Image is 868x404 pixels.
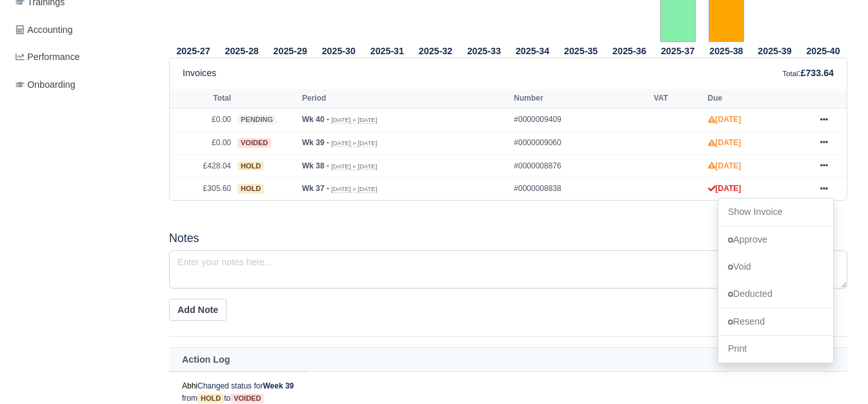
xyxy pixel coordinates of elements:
[197,394,224,403] span: hold
[10,72,154,97] a: Onboarding
[169,299,227,321] button: Add Note
[170,131,234,154] td: £0.00
[331,163,377,170] small: [DATE] » [DATE]
[331,139,377,147] small: [DATE] » [DATE]
[411,43,459,58] th: 2025-32
[651,89,705,108] th: VAT
[509,43,557,58] th: 2025-34
[170,89,234,108] th: Total
[718,336,833,363] a: Print
[510,131,651,154] td: #0000009060
[182,381,197,390] a: Abhi
[302,184,329,193] strong: Wk 37 -
[314,43,363,58] th: 2025-30
[331,116,377,124] small: [DATE] » [DATE]
[331,185,377,193] small: [DATE] » [DATE]
[801,68,834,78] strong: £733.64
[302,161,329,170] strong: Wk 38 -
[10,45,154,70] a: Performance
[170,108,234,132] td: £0.00
[510,177,651,200] td: #0000008838
[708,115,742,124] strong: [DATE]
[15,50,80,65] span: Performance
[708,161,742,170] strong: [DATE]
[302,138,329,147] strong: Wk 39 -
[169,43,217,58] th: 2025-27
[718,308,833,336] a: Resend
[299,89,510,108] th: Period
[751,43,799,58] th: 2025-39
[783,66,834,81] div: :
[230,394,264,403] span: voided
[217,43,266,58] th: 2025-28
[718,281,833,308] a: Deducted
[718,199,833,226] a: Show Invoice
[557,43,605,58] th: 2025-35
[605,43,654,58] th: 2025-36
[708,184,742,193] strong: [DATE]
[183,68,216,79] h6: Invoices
[237,161,264,171] span: hold
[510,89,651,108] th: Number
[10,17,154,43] a: Accounting
[169,232,847,245] h5: Notes
[237,184,264,194] span: hold
[718,254,833,281] a: Void
[702,43,751,58] th: 2025-38
[263,381,294,390] strong: Week 39
[654,43,702,58] th: 2025-37
[783,70,798,77] small: Total
[510,154,651,177] td: #0000008876
[170,154,234,177] td: £428.04
[363,43,411,58] th: 2025-31
[15,77,76,92] span: Onboarding
[799,43,847,58] th: 2025-40
[237,138,271,148] span: voided
[708,138,742,147] strong: [DATE]
[15,23,73,37] span: Accounting
[170,177,234,200] td: £305.60
[266,43,314,58] th: 2025-29
[169,348,847,372] th: Action Log
[459,43,508,58] th: 2025-33
[510,108,651,132] td: #0000009409
[302,115,329,124] strong: Wk 40 -
[718,227,833,254] a: Approve
[705,89,808,108] th: Due
[803,342,868,404] iframe: Chat Widget
[237,115,276,125] span: pending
